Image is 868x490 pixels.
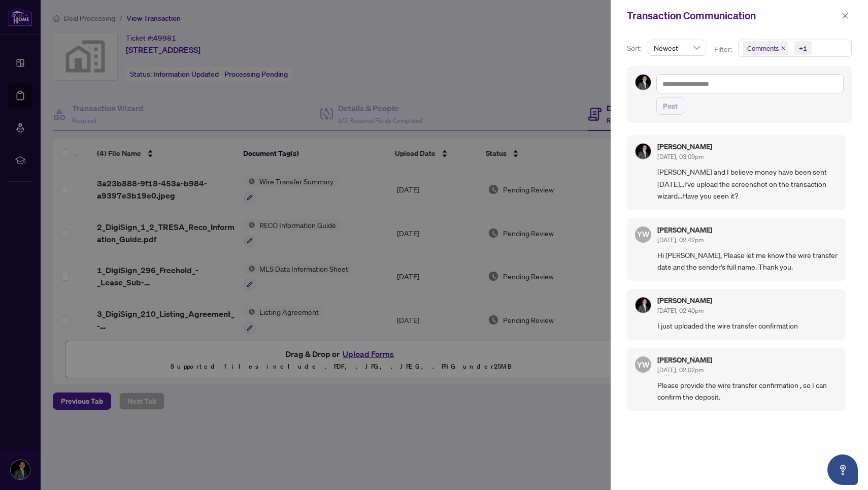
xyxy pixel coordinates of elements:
[636,298,651,313] img: Profile Icon
[657,226,712,234] h5: [PERSON_NAME]
[657,249,838,273] span: Hi [PERSON_NAME], Please let me know the wire transfer date and the sender's full name. Thank you.
[636,144,651,159] img: Profile Icon
[654,40,700,55] span: Newest
[657,379,838,403] span: Please provide the wire transfer confirmation , so I can confirm the deposit.
[656,97,684,115] button: Post
[627,43,644,54] p: Sort:
[657,307,704,314] span: [DATE], 02:40pm
[657,356,712,364] h5: [PERSON_NAME]
[637,228,650,240] span: YW
[637,358,650,371] span: YW
[842,12,849,19] span: close
[827,454,858,485] button: Open asap
[657,320,838,332] span: I just uploaded the wire transfer confirmation
[657,366,704,374] span: [DATE], 02:02pm
[657,143,712,150] h5: [PERSON_NAME]
[636,75,651,90] img: Profile Icon
[714,44,733,55] p: Filter:
[657,297,712,304] h5: [PERSON_NAME]
[657,153,704,160] span: [DATE], 03:09pm
[781,46,786,51] span: close
[657,236,704,244] span: [DATE], 02:42pm
[799,43,807,53] div: +1
[657,166,838,202] span: [PERSON_NAME] and I believe money have been sent [DATE]...I've upload the screenshot on the trans...
[627,8,839,23] div: Transaction Communication
[747,43,779,53] span: Comments
[743,41,788,55] span: Comments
